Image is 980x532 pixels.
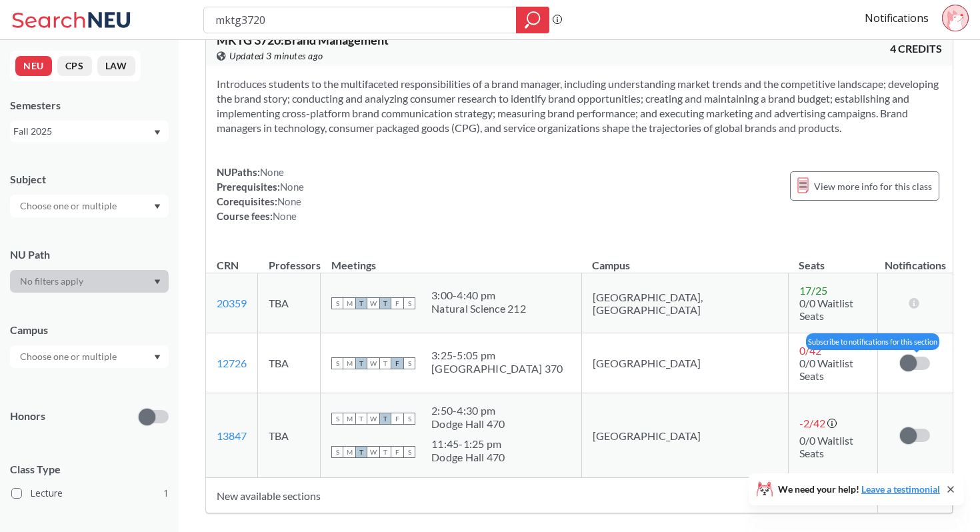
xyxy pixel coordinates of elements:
[391,446,403,458] span: F
[778,485,940,494] span: We need your help!
[154,355,161,360] svg: Dropdown arrow
[10,172,169,187] div: Subject
[799,297,853,322] span: 0/0 Waitlist Seats
[217,33,389,47] span: MKTG 3720 : Brand Management
[13,198,125,214] input: Choose one or multiple
[581,393,788,478] td: [GEOGRAPHIC_DATA]
[431,362,563,375] div: [GEOGRAPHIC_DATA] 370
[217,357,247,369] a: 12726
[331,413,343,425] span: S
[878,245,953,273] th: Notifications
[431,404,505,417] div: 2:50 - 4:30 pm
[403,413,415,425] span: S
[331,297,343,309] span: S
[97,56,135,76] button: LAW
[355,357,367,369] span: T
[788,245,877,273] th: Seats
[431,451,505,464] div: Dodge Hall 470
[865,11,929,25] a: Notifications
[280,181,304,193] span: None
[343,357,355,369] span: M
[258,333,321,393] td: TBA
[13,349,125,365] input: Choose one or multiple
[379,413,391,425] span: T
[331,357,343,369] span: S
[154,279,161,285] svg: Dropdown arrow
[581,273,788,333] td: [GEOGRAPHIC_DATA], [GEOGRAPHIC_DATA]
[258,393,321,478] td: TBA
[799,284,827,297] span: 17 / 25
[11,485,169,502] label: Lecture
[403,357,415,369] span: S
[10,345,169,368] div: Dropdown arrow
[163,486,169,501] span: 1
[890,41,942,56] span: 4 CREDITS
[799,417,825,429] span: -2 / 42
[258,273,321,333] td: TBA
[367,446,379,458] span: W
[516,7,549,33] div: magnifying glass
[431,437,505,451] div: 11:45 - 1:25 pm
[154,204,161,209] svg: Dropdown arrow
[260,166,284,178] span: None
[861,483,940,495] a: Leave a testimonial
[217,77,942,135] section: Introduces students to the multifaceted responsibilities of a brand manager, including understand...
[10,462,169,477] span: Class Type
[355,413,367,425] span: T
[10,409,45,424] p: Honors
[217,429,247,442] a: 13847
[214,9,507,31] input: Class, professor, course number, "phrase"
[391,357,403,369] span: F
[10,98,169,113] div: Semesters
[525,11,541,29] svg: magnifying glass
[367,297,379,309] span: W
[343,413,355,425] span: M
[321,245,582,273] th: Meetings
[403,297,415,309] span: S
[799,357,853,382] span: 0/0 Waitlist Seats
[814,178,932,195] span: View more info for this class
[277,195,301,207] span: None
[343,297,355,309] span: M
[10,121,169,142] div: Fall 2025Dropdown arrow
[343,446,355,458] span: M
[431,302,526,315] div: Natural Science 212
[13,124,153,139] div: Fall 2025
[355,446,367,458] span: T
[229,49,323,63] span: Updated 3 minutes ago
[10,270,169,293] div: Dropdown arrow
[154,130,161,135] svg: Dropdown arrow
[379,357,391,369] span: T
[273,210,297,222] span: None
[379,446,391,458] span: T
[331,446,343,458] span: S
[217,258,239,273] div: CRN
[217,165,304,223] div: NUPaths: Prerequisites: Corequisites: Course fees:
[217,297,247,309] a: 20359
[15,56,52,76] button: NEU
[799,434,853,459] span: 0/0 Waitlist Seats
[391,297,403,309] span: F
[10,247,169,262] div: NU Path
[391,413,403,425] span: F
[367,357,379,369] span: W
[10,323,169,337] div: Campus
[258,245,321,273] th: Professors
[431,289,526,302] div: 3:00 - 4:40 pm
[581,333,788,393] td: [GEOGRAPHIC_DATA]
[206,478,878,513] td: New available sections
[57,56,92,76] button: CPS
[403,446,415,458] span: S
[431,349,563,362] div: 3:25 - 5:05 pm
[367,413,379,425] span: W
[379,297,391,309] span: T
[581,245,788,273] th: Campus
[799,344,821,357] span: 0 / 42
[355,297,367,309] span: T
[10,195,169,217] div: Dropdown arrow
[431,417,505,431] div: Dodge Hall 470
